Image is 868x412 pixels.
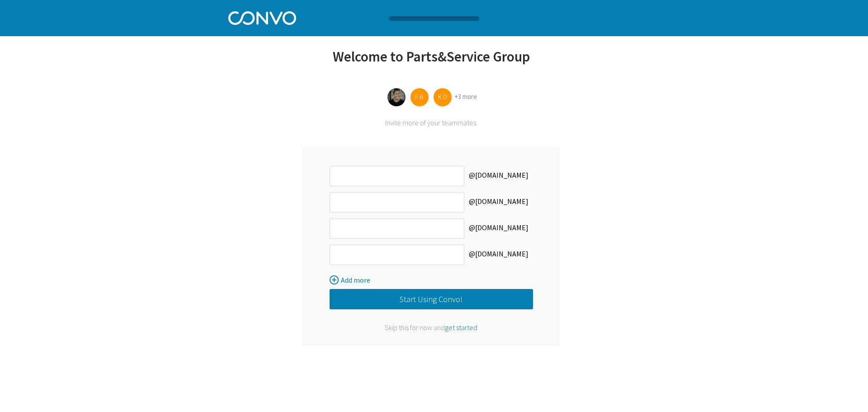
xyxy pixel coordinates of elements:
[464,192,533,213] label: @[DOMAIN_NAME]
[445,323,477,332] span: get started
[330,289,533,309] button: Start Using Convo!
[302,47,560,76] div: Welcome to Parts&Service Group
[302,118,560,127] div: Invite more of your teammates.
[330,323,533,332] div: Skip this for now and
[454,92,477,101] a: +3 more
[410,88,429,106] div: F B
[464,218,533,239] label: @[DOMAIN_NAME]
[434,88,452,106] div: K D
[464,166,533,186] label: @[DOMAIN_NAME]
[228,9,296,25] img: Convo Logo
[464,245,533,265] label: @[DOMAIN_NAME]
[387,88,406,106] img: Tina Esteves
[341,275,370,284] span: Add more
